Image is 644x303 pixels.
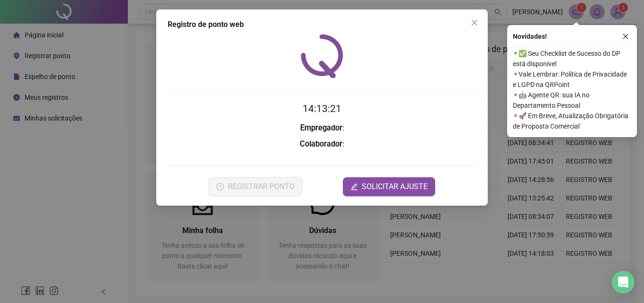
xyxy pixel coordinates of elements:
[612,271,635,294] div: Open Intercom Messenger
[513,111,631,131] span: ⚬ 🚀 Em Breve, Atualização Obrigatória de Proposta Comercial
[513,90,631,111] span: ⚬ 🤖 Agente QR: sua IA no Departamento Pessoal
[300,139,342,148] strong: Colaborador
[362,181,428,192] span: SOLICITAR AJUSTE
[513,69,631,90] span: ⚬ Vale Lembrar: Política de Privacidade e LGPD na QRPoint
[168,138,476,150] h3: :
[209,177,302,196] button: REGISTRAR PONTO
[350,183,358,190] span: edit
[303,103,341,114] time: 14:13:21
[300,123,342,132] strong: Empregador
[622,33,629,40] span: close
[513,48,631,69] span: ⚬ ✅ Seu Checklist de Sucesso do DP está disponível
[343,177,435,196] button: editSOLICITAR AJUSTE
[513,31,547,42] span: Novidades !
[168,19,476,30] div: Registro de ponto web
[168,122,476,134] h3: :
[301,34,343,78] img: QRPoint
[467,15,482,30] button: Close
[471,19,478,26] span: close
